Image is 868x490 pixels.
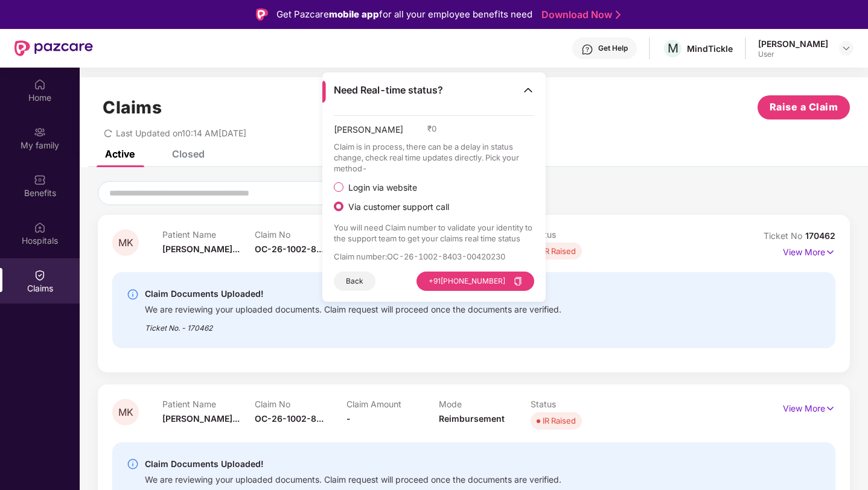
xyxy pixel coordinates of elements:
[770,100,838,115] span: Raise a Claim
[145,457,561,471] div: Claim Documents Uploaded!
[531,229,623,240] p: Status
[34,269,46,281] img: svg+xml;base64,PHN2ZyBpZD0iQ2xhaW0iIHhtbG5zPSJodHRwOi8vd3d3LnczLm9yZy8yMDAwL3N2ZyIgd2lkdGg9IjIwIi...
[334,272,375,291] button: Back
[255,229,347,240] p: Claim No
[346,399,439,409] p: Claim Amount
[255,244,324,254] span: OC-26-1002-8...
[118,238,133,248] span: MK
[104,128,112,138] span: redo
[346,413,351,424] span: -
[334,123,403,141] span: [PERSON_NAME]
[255,413,324,424] span: OC-26-1002-8...
[162,399,255,409] p: Patient Name
[329,8,379,20] strong: mobile app
[841,43,851,53] img: svg+xml;base64,PHN2ZyBpZD0iRHJvcGRvd24tMzJ4MzIiIHhtbG5zPSJodHRwOi8vd3d3LnczLm9yZy8yMDAwL3N2ZyIgd2...
[334,84,443,97] span: Need Real-time status?
[439,399,531,409] p: Mode
[514,277,522,285] span: copy
[334,222,535,244] p: You will need Claim number to validate your identity to the support team to get your claims real ...
[162,229,255,240] p: Patient Name
[783,243,835,259] p: View More
[764,231,805,241] span: Ticket No
[276,7,532,22] div: Get Pazcare for all your employee benefits need
[427,123,436,134] span: ₹ 0
[825,402,835,415] img: svg+xml;base64,PHN2ZyB4bWxucz0iaHR0cDovL3d3dy53My5vcmcvMjAwMC9zdmciIHdpZHRoPSIxNyIgaGVpZ2h0PSIxNy...
[145,287,561,301] div: Claim Documents Uploaded!
[127,458,139,470] img: svg+xml;base64,PHN2ZyBpZD0iSW5mby0yMHgyMCIgeG1sbnM9Imh0dHA6Ly93d3cudzMub3JnLzIwMDAvc3ZnIiB3aWR0aD...
[145,315,561,334] div: Ticket No. - 170462
[127,288,139,301] img: svg+xml;base64,PHN2ZyBpZD0iSW5mby0yMHgyMCIgeG1sbnM9Imh0dHA6Ly93d3cudzMub3JnLzIwMDAvc3ZnIiB3aWR0aD...
[334,141,535,174] p: Claim is in process, there can be a delay in status change, check real time updates directly. Pic...
[783,399,835,415] p: View More
[758,38,828,49] div: [PERSON_NAME]
[162,244,240,254] span: [PERSON_NAME]...
[687,43,733,54] div: MindTickle
[543,415,576,427] div: IR Raised
[34,126,46,138] img: svg+xml;base64,PHN2ZyB3aWR0aD0iMjAiIGhlaWdodD0iMjAiIHZpZXdCb3g9IjAgMCAyMCAyMCIgZmlsbD0ibm9uZSIgeG...
[543,245,576,257] div: IR Raised
[172,148,205,160] div: Closed
[439,413,505,424] span: Reimbursement
[105,148,135,160] div: Active
[145,301,561,315] div: We are reviewing your uploaded documents. Claim request will proceed once the documents are verif...
[118,407,133,418] span: MK
[758,95,850,119] button: Raise a Claim
[256,8,268,21] img: Logo
[522,84,534,96] img: Toggle Icon
[162,413,240,424] span: [PERSON_NAME]...
[14,40,93,56] img: New Pazcare Logo
[541,8,617,21] a: Download Now
[116,128,246,138] span: Last Updated on 10:14 AM[DATE]
[343,202,454,212] span: Via customer support call
[103,97,162,118] h1: Claims
[416,272,534,291] button: +91[PHONE_NUMBER]copy
[758,49,828,59] div: User
[616,8,621,21] img: Stroke
[255,399,347,409] p: Claim No
[34,174,46,186] img: svg+xml;base64,PHN2ZyBpZD0iQmVuZWZpdHMiIHhtbG5zPSJodHRwOi8vd3d3LnczLm9yZy8yMDAwL3N2ZyIgd2lkdGg9Ij...
[531,399,623,409] p: Status
[34,221,46,234] img: svg+xml;base64,PHN2ZyBpZD0iSG9zcGl0YWxzIiB4bWxucz0iaHR0cDovL3d3dy53My5vcmcvMjAwMC9zdmciIHdpZHRoPS...
[34,78,46,91] img: svg+xml;base64,PHN2ZyBpZD0iSG9tZSIgeG1sbnM9Imh0dHA6Ly93d3cudzMub3JnLzIwMDAvc3ZnIiB3aWR0aD0iMjAiIG...
[581,43,593,56] img: svg+xml;base64,PHN2ZyBpZD0iSGVscC0zMngzMiIgeG1sbnM9Imh0dHA6Ly93d3cudzMub3JnLzIwMDAvc3ZnIiB3aWR0aD...
[343,182,422,193] span: Login via website
[805,231,835,241] span: 170462
[145,471,561,485] div: We are reviewing your uploaded documents. Claim request will proceed once the documents are verif...
[668,41,678,56] span: M
[825,246,835,259] img: svg+xml;base64,PHN2ZyB4bWxucz0iaHR0cDovL3d3dy53My5vcmcvMjAwMC9zdmciIHdpZHRoPSIxNyIgaGVpZ2h0PSIxNy...
[334,251,535,262] p: Claim number : OC-26-1002-8403-00420230
[598,43,628,53] div: Get Help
